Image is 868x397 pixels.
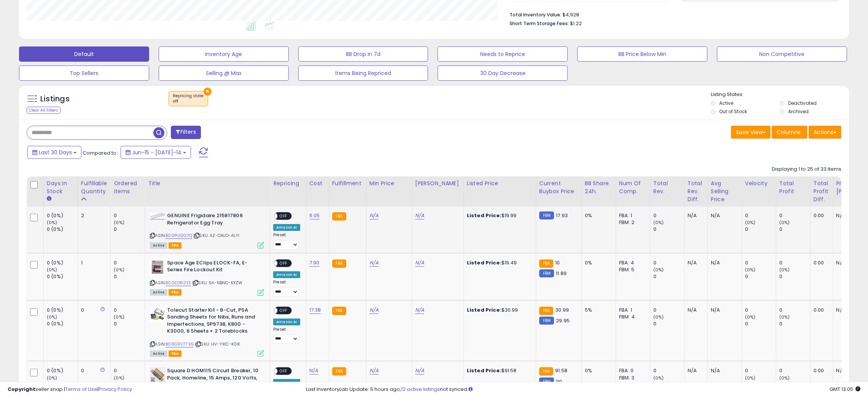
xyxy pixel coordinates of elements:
a: B00PU1ZG7Q [166,232,192,239]
span: OFF [278,260,290,266]
button: Selling @ Max [159,66,289,81]
div: 0% [585,212,610,219]
div: 0 [81,367,105,374]
div: FBM: 5 [619,266,644,273]
small: FBA [332,367,346,376]
div: N/A [688,307,702,314]
a: N/A [415,212,424,219]
div: 0 [745,259,776,266]
div: Total Profit [779,179,807,195]
div: Clear All Filters [27,107,61,114]
small: (0%) [114,219,124,226]
div: 0 (0%) [47,212,78,219]
button: BB Price Below Min [577,46,707,62]
div: ASIN: [150,259,264,295]
small: FBM [539,211,554,219]
span: OFF [278,368,290,375]
span: Jun-15 - [DATE]-14 [132,149,182,156]
div: 0% [585,259,610,266]
button: Jun-15 - [DATE]-14 [121,146,191,159]
b: GENUINE Frigidaire 215817806 Refrigerator Egg Tray [167,212,260,228]
div: 0 [779,226,810,233]
small: (0%) [745,314,756,320]
a: N/A [415,259,424,267]
div: 0.00 [814,259,827,266]
div: BB Share 24h. [585,179,613,195]
div: 0 [653,212,684,219]
label: Deactivated [788,100,817,106]
div: ASIN: [150,212,264,248]
button: 30 Day Decrease [438,66,568,81]
div: $19.49 [467,259,530,266]
span: 30.99 [555,306,569,314]
small: FBA [332,259,346,268]
div: 0 [745,320,776,327]
button: BB Drop in 7d [298,46,428,62]
div: Num of Comp. [619,179,647,195]
div: 0.00 [814,307,827,314]
a: Privacy Policy [99,386,132,393]
span: 10 [555,259,560,266]
div: N/A [711,212,736,219]
small: (0%) [47,219,57,226]
span: | SKU: AZ-OALO-ALYI [193,232,239,239]
span: 29.95 [556,317,570,324]
div: FBA: 0 [619,367,644,374]
li: $4,928 [510,10,836,19]
a: N/A [415,306,424,314]
button: Last 30 Days [27,146,81,159]
button: × [204,88,212,96]
div: 2 [81,212,105,219]
a: N/A [369,212,379,219]
b: Listed Price: [467,259,502,266]
div: Fulfillment [332,179,363,187]
div: Min Price [369,179,409,187]
div: Preset: [273,327,300,344]
small: (0%) [653,219,664,226]
b: Tolecut Starter Kit - 8-Cut, PSA Sanding Sheets for Nibs, Runs and Imperfections, SP9738, K800 - ... [167,307,260,337]
div: 0 [779,259,810,266]
span: All listings currently available for purchase on Amazon [150,351,167,357]
span: OFF [278,307,290,314]
b: Listed Price: [467,367,502,374]
div: 0 [745,367,776,374]
span: 11.89 [556,270,567,277]
div: Preset: [273,232,300,250]
span: | SKU: HV-YXIC-K0IK [195,341,240,347]
small: FBA [332,212,346,221]
h5: Listings [40,94,70,104]
div: 0.00 [814,212,827,219]
div: 0 [779,212,810,219]
div: 0 (0%) [47,307,78,314]
button: Items Being Repriced [298,66,428,81]
a: B00EDRIZEE [166,280,191,286]
div: 0 [653,367,684,374]
small: Days In Stock. [47,195,51,202]
div: 0 [745,226,776,233]
small: (0%) [779,267,790,273]
button: Filters [171,126,201,139]
a: N/A [369,259,379,267]
button: Actions [809,126,841,139]
span: 2025-08-14 13:05 GMT [830,386,860,393]
div: 0 [81,307,105,314]
div: seller snap | | [8,386,132,393]
span: 91.58 [555,367,567,374]
div: $91.58 [467,367,530,374]
div: 0 [653,307,684,314]
div: N/A [711,307,736,314]
a: N/A [369,306,379,314]
div: 0 [114,226,145,233]
small: (0%) [745,219,756,226]
div: Amazon AI [273,319,300,325]
a: 6.05 [309,212,320,219]
div: N/A [688,367,702,374]
button: Non Competitive [717,46,847,62]
div: Title [148,179,267,187]
small: (0%) [779,219,790,226]
div: Displaying 1 to 25 of 33 items [772,166,841,173]
div: 0 [745,212,776,219]
img: 41Yn5sRdmsL._SL40_.jpg [150,259,165,275]
div: Repricing [273,179,303,187]
div: 0 [745,307,776,314]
